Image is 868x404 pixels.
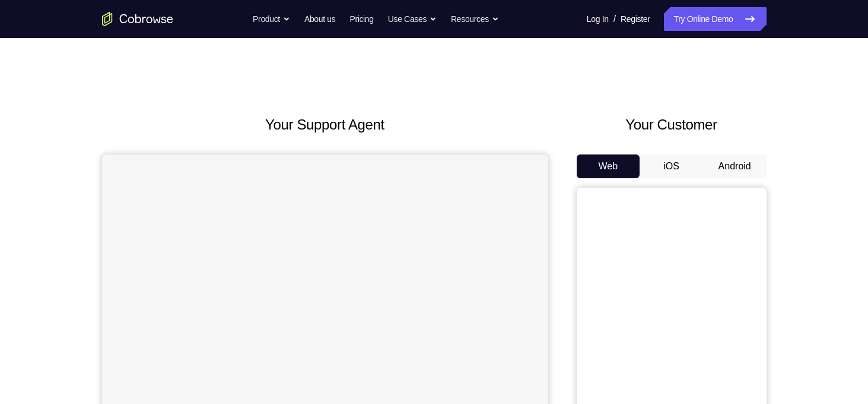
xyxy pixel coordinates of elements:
[621,7,650,31] a: Register
[577,114,767,135] h2: Your Customer
[587,7,609,31] a: Log In
[102,114,548,135] h2: Your Support Agent
[577,154,640,178] button: Web
[102,12,173,26] a: Go to the home page
[253,7,290,31] button: Product
[703,154,767,178] button: Android
[640,154,703,178] button: iOS
[388,7,437,31] button: Use Cases
[304,7,335,31] a: About us
[451,7,499,31] button: Resources
[664,7,766,31] a: Try Online Demo
[613,12,616,26] span: /
[349,7,373,31] a: Pricing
